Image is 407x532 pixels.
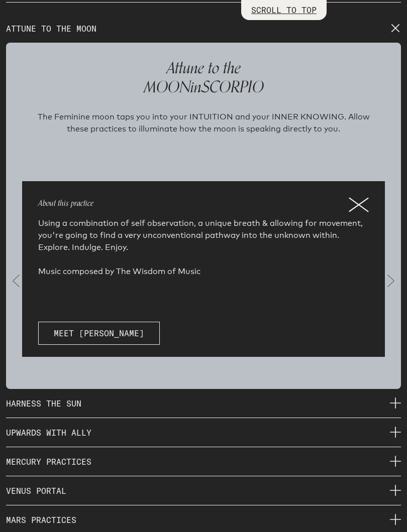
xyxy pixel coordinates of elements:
[6,15,401,43] p: ATTUNE TO THE MOON
[38,322,160,345] a: Meet [PERSON_NAME]
[38,197,369,209] p: About this practice
[6,389,401,418] p: HARNESS THE SUN
[190,74,201,100] span: in
[6,477,401,505] p: VENUS PORTAL
[22,59,385,107] p: MOON SCORPIO
[167,55,241,81] span: Attune to the
[38,217,369,278] p: Using a combination of self observation, a unique breath & allowing for movement, you're going to...
[6,448,401,476] p: MERCURY PRACTICES
[6,419,401,447] p: UPWARDS WITH ALLY
[251,4,317,16] p: SCROLL TO TOP
[26,111,381,161] p: The Feminine moon taps you into your INTUITION and your INNER KNOWING. Allow these practices to i...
